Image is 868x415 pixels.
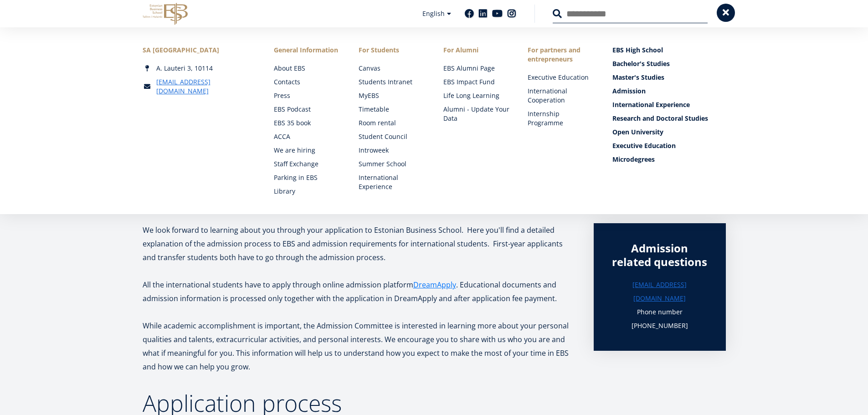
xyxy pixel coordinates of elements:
[612,114,726,123] a: Research and Doctoral Studies
[274,77,340,87] a: Contacts
[143,392,575,415] h2: Application process
[359,91,425,100] a: MyEBS
[359,46,425,55] a: For Students
[274,118,340,128] a: EBS 35 book
[359,64,425,73] a: Canvas
[612,278,708,305] a: [EMAIL_ADDRESS][DOMAIN_NAME]
[359,173,425,191] a: International Experience
[465,9,474,18] a: Facebook
[274,132,340,141] a: ACCA
[359,118,425,128] a: Room rental
[507,9,516,18] a: Instagram
[443,105,510,123] a: Alumni - Update Your Data
[274,187,340,196] a: Library
[443,77,510,87] a: EBS Impact Fund
[612,46,726,55] a: EBS High School
[612,155,726,164] a: Microdegrees
[443,64,510,73] a: EBS Alumni Page
[359,77,425,87] a: Students Intranet
[612,128,726,137] a: Open University
[478,9,488,18] a: Linkedin
[528,87,594,105] a: International Cooperation
[274,64,340,73] a: About EBS
[274,159,340,169] a: Staff Exchange
[274,46,340,55] span: General Information
[156,77,256,96] a: [EMAIL_ADDRESS][DOMAIN_NAME]
[528,73,594,82] a: Executive Education
[612,305,708,333] p: Phone number [PHONE_NUMBER]
[274,105,340,114] a: EBS Podcast
[359,146,425,155] a: Introweek
[612,100,726,109] a: International Experience
[528,109,594,128] a: Internship Programme
[143,319,575,374] p: While academic accomplishment is important, the Admission Committee is interested in learning mor...
[413,278,456,292] a: DreamApply
[274,173,340,182] a: Parking in EBS
[612,59,726,68] a: Bachelor's Studies
[443,46,510,55] span: For Alumni
[528,46,594,64] span: For partners and entrepreneurs
[443,91,510,100] a: Life Long Learning
[359,105,425,114] a: Timetable
[612,141,726,150] a: Executive Education
[143,223,575,264] p: We look forward to learning about you through your application to Estonian Business School. Here ...
[612,241,708,269] div: Admission related questions
[359,159,425,169] a: Summer School
[143,278,575,305] p: All the international students have to apply through online admission platform . Educational docu...
[143,64,256,73] div: A. Lauteri 3, 10114
[359,132,425,141] a: Student Council
[492,9,503,18] a: Youtube
[274,146,340,155] a: We are hiring
[143,46,256,55] div: SA [GEOGRAPHIC_DATA]
[612,87,726,96] a: Admission
[274,91,340,100] a: Press
[612,73,726,82] a: Master's Studies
